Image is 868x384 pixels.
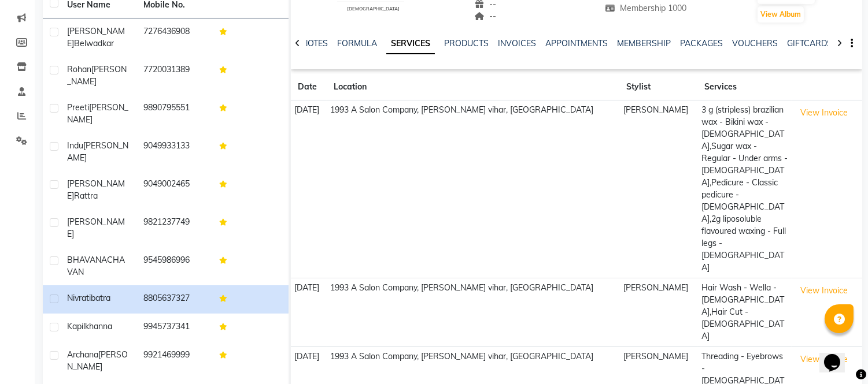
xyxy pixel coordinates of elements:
td: Hair Wash - Wella - [DEMOGRAPHIC_DATA],Hair Cut - [DEMOGRAPHIC_DATA] [697,278,791,346]
span: BHAVANA [67,255,107,265]
td: 1993 A Salon Company, [PERSON_NAME] vihar, [GEOGRAPHIC_DATA] [327,100,620,278]
a: GIFTCARDS [787,38,832,49]
span: Rattra [74,191,98,201]
a: APPOINTMENTS [545,38,608,49]
span: [PERSON_NAME] [67,64,127,87]
span: nivrati [67,293,91,303]
a: INVOICES [498,38,536,49]
td: 1993 A Salon Company, [PERSON_NAME] vihar, [GEOGRAPHIC_DATA] [327,278,620,346]
td: [PERSON_NAME] [619,100,697,278]
span: [PERSON_NAME] [67,217,125,239]
span: [PERSON_NAME] [67,178,125,201]
button: View Invoice [795,282,853,300]
button: View Invoice [795,104,853,122]
span: [PERSON_NAME] [67,26,125,49]
td: 9821237749 [136,209,213,247]
th: Date [291,74,327,100]
span: [PERSON_NAME] [67,140,128,163]
th: Location [327,74,620,100]
td: 9049002465 [136,171,213,209]
iframe: chat widget [819,338,856,372]
span: [DEMOGRAPHIC_DATA] [347,6,400,12]
span: Preeti [67,102,89,113]
td: [DATE] [291,278,327,346]
td: 3 g (stripless) brazilian wax - Bikini wax - [DEMOGRAPHIC_DATA],Sugar wax - Regular - Under arms ... [697,100,791,278]
td: 9945737341 [136,314,213,342]
span: batra [91,293,110,303]
a: PACKAGES [680,38,723,49]
td: [PERSON_NAME] [619,278,697,346]
span: Indu [67,140,83,151]
td: 9049933133 [136,133,213,171]
td: 9921469999 [136,342,213,380]
td: [DATE] [291,100,327,278]
a: NOTES [302,38,328,49]
a: MEMBERSHIP [617,38,671,49]
th: Stylist [619,74,697,100]
span: Archana [67,349,98,360]
td: 7720031389 [136,57,213,95]
span: -- [474,11,496,21]
span: khanna [85,321,112,331]
span: Belwadkar [74,38,114,49]
a: SERVICES [386,33,435,54]
span: Membership 1000 [605,3,686,13]
td: 8805637327 [136,285,213,314]
span: rohan [67,64,91,74]
button: View Invoice [795,351,853,368]
a: VOUCHERS [732,38,778,49]
a: PRODUCTS [444,38,489,49]
a: FORMULA [337,38,377,49]
span: [PERSON_NAME] [67,102,128,125]
td: 7276436908 [136,18,213,57]
th: Services [697,74,791,100]
td: 9545986996 [136,247,213,285]
button: View Album [758,6,804,23]
span: kapil [67,321,85,331]
td: 9890795551 [136,95,213,133]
